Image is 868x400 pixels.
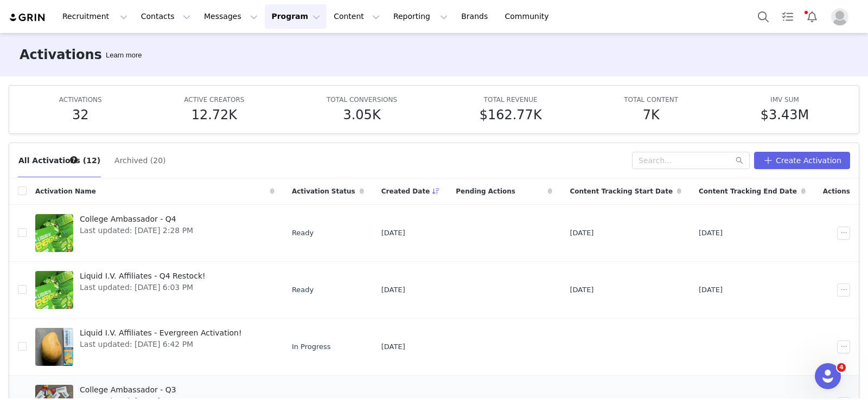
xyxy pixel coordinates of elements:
[632,152,750,169] input: Search...
[837,363,846,372] span: 4
[184,96,244,104] span: ACTIVE CREATORS
[754,152,850,169] button: Create Activation
[265,4,327,29] button: Program
[192,105,237,125] h5: 12.72K
[570,186,673,196] span: Content Tracking Start Date
[699,228,723,238] span: [DATE]
[815,363,841,389] iframe: Intercom live chat
[699,186,797,196] span: Content Tracking End Date
[80,384,199,396] span: College Ambassador - Q3
[69,155,79,165] div: Tooltip anchor
[570,285,593,295] span: [DATE]
[776,4,800,29] a: Tasks
[570,228,593,238] span: [DATE]
[135,4,197,29] button: Contacts
[831,8,848,25] img: placeholder-profile.jpg
[343,105,380,125] h5: 3.05K
[114,152,166,169] button: Archived (20)
[35,186,96,196] span: Activation Name
[197,4,264,29] button: Messages
[825,8,859,25] button: Profile
[80,225,193,236] span: Last updated: [DATE] 2:28 PM
[80,282,206,293] span: Last updated: [DATE] 6:03 PM
[20,45,102,64] h3: Activations
[35,268,275,312] a: Liquid I.V. Affiliates - Q4 Restock!Last updated: [DATE] 6:03 PM
[80,270,206,282] span: Liquid I.V. Affiliates - Q4 Restock!
[455,4,497,29] a: Brands
[814,180,859,203] div: Actions
[292,285,314,295] span: Ready
[18,152,101,169] button: All Activations (12)
[104,50,144,61] div: Tooltip anchor
[80,327,242,339] span: Liquid I.V. Affiliates - Evergreen Activation!
[381,285,405,295] span: [DATE]
[761,105,809,125] h5: $3.43M
[35,325,275,369] a: Liquid I.V. Affiliates - Evergreen Activation!Last updated: [DATE] 6:42 PM
[770,96,799,104] span: IMV SUM
[381,341,405,352] span: [DATE]
[35,211,275,255] a: College Ambassador - Q4Last updated: [DATE] 2:28 PM
[800,4,824,29] button: Notifications
[72,105,89,125] h5: 32
[484,96,538,104] span: TOTAL REVENUE
[736,157,743,164] i: icon: search
[59,96,102,104] span: ACTIVATIONS
[456,186,515,196] span: Pending Actions
[751,4,775,29] button: Search
[499,4,560,29] a: Community
[387,4,454,29] button: Reporting
[624,96,678,104] span: TOTAL CONTENT
[480,105,542,125] h5: $162.77K
[699,285,723,295] span: [DATE]
[292,228,314,238] span: Ready
[80,339,242,350] span: Last updated: [DATE] 6:42 PM
[327,96,397,104] span: TOTAL CONVERSIONS
[292,186,355,196] span: Activation Status
[327,4,386,29] button: Content
[292,341,331,352] span: In Progress
[643,105,660,125] h5: 7K
[56,4,134,29] button: Recruitment
[381,228,405,238] span: [DATE]
[80,214,193,225] span: College Ambassador - Q4
[9,12,47,23] img: grin logo
[381,186,430,196] span: Created Date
